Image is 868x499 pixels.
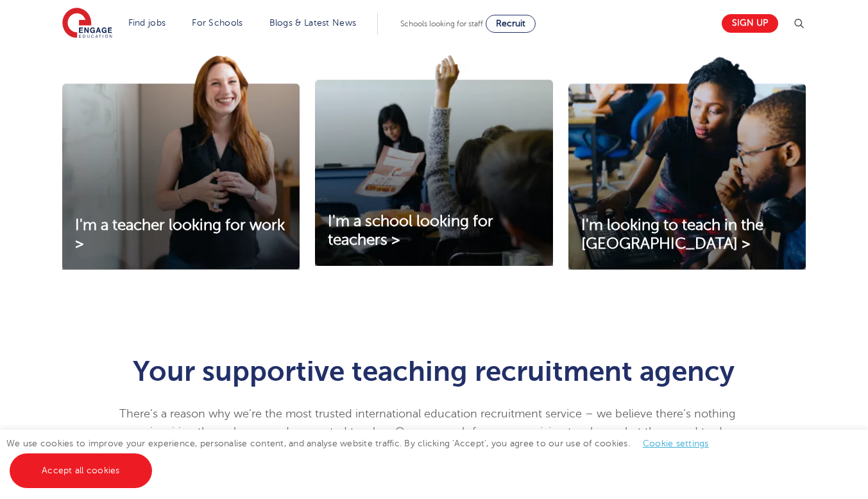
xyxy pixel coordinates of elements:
[315,55,552,266] img: I'm a school looking for teachers
[400,19,483,28] span: Schools looking for staff
[128,18,166,28] a: Find jobs
[315,213,552,250] a: I'm a school looking for teachers >
[568,216,806,254] a: I'm looking to teach in the [GEOGRAPHIC_DATA] >
[722,14,778,33] a: Sign up
[75,216,285,252] span: I'm a teacher looking for work >
[62,55,300,270] img: I'm a teacher looking for work
[328,213,493,249] span: I'm a school looking for teachers >
[62,8,112,40] img: Engage Education
[496,19,525,28] span: Recruit
[10,453,152,488] a: Accept all cookies
[568,55,806,270] img: I'm looking to teach in the UK
[62,216,300,254] a: I'm a teacher looking for work >
[269,18,357,28] a: Blogs & Latest News
[486,15,536,33] a: Recruit
[643,439,709,448] a: Cookie settings
[6,439,722,475] span: We use cookies to improve your experience, personalise content, and analyse website traffic. By c...
[192,18,243,28] a: For Schools
[581,216,763,252] span: I'm looking to teach in the [GEOGRAPHIC_DATA] >
[119,357,749,385] h1: Your supportive teaching recruitment agency
[119,407,738,474] span: There’s a reason why we’re the most trusted international education recruitment service – we beli...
